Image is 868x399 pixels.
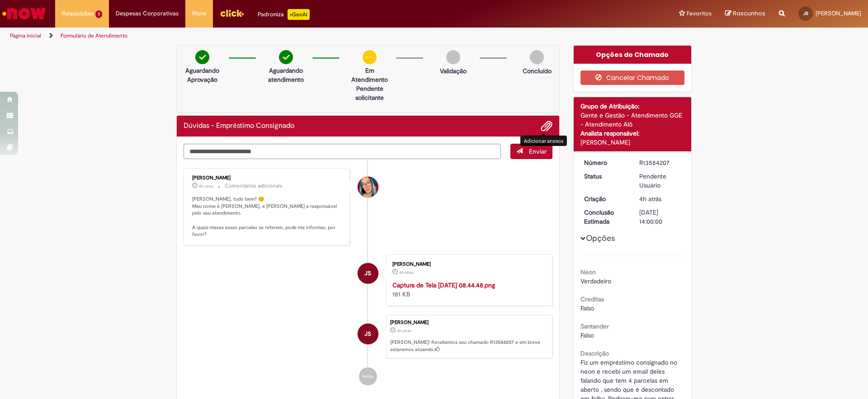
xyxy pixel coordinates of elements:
span: 4h atrás [399,270,414,275]
b: Santander [580,322,609,330]
div: Padroniza [258,9,310,20]
ul: Trilhas de página [7,28,572,44]
a: Rascunhos [725,9,765,18]
span: Rascunhos [733,9,765,18]
span: 4h atrás [397,328,411,333]
div: Adicionar anexos [520,136,567,146]
p: Validação [440,66,467,75]
div: [PERSON_NAME] [192,175,343,181]
div: [DATE] 14:00:00 [639,208,681,226]
span: Enviar [529,147,547,155]
img: click_logo_yellow_360x200.png [220,6,244,20]
div: Opções do Chamado [574,46,692,64]
span: JS [364,323,371,345]
textarea: Digite sua mensagem aqui... [184,144,501,159]
span: Verdadeiro [580,277,611,285]
a: Captura de Tela [DATE] 08.44.48.png [392,281,495,289]
div: 181 KB [392,281,543,299]
div: [PERSON_NAME] [390,320,547,325]
span: More [192,9,206,18]
dt: Status [577,172,633,181]
div: Maira Priscila Da Silva Arnaldo [358,177,378,197]
li: Joao Vinicius Vieira Da Silva [184,315,552,358]
p: [PERSON_NAME], tudo bem? 😊 Meu nome é [PERSON_NAME], e [PERSON_NAME] a responsável pelo seu atend... [192,196,343,238]
div: Joao Vinicius Vieira Da Silva [358,263,378,284]
dt: Criação [577,194,633,203]
img: check-circle-green.png [195,50,209,64]
p: Aguardando atendimento [264,66,308,84]
p: Aguardando Aprovação [180,66,224,84]
img: check-circle-green.png [279,50,293,64]
span: JS [364,263,371,284]
button: Adicionar anexos [541,120,552,132]
b: Creditas [580,295,604,303]
div: 01/10/2025 08:45:22 [639,194,681,203]
div: Pendente Usuário [639,172,681,190]
span: [PERSON_NAME] [816,9,861,17]
span: Favoritos [687,9,712,18]
b: Neon [580,268,596,276]
img: img-circle-grey.png [530,50,544,64]
ul: Histórico de tíquete [184,159,552,394]
div: Analista responsável: [580,129,685,138]
a: Formulário de Atendimento [61,32,127,39]
p: Concluído [523,66,552,75]
h2: Dúvidas - Empréstimo Consignado Histórico de tíquete [184,122,294,130]
span: 1 [95,10,102,18]
span: 4h atrás [199,183,213,189]
time: 01/10/2025 08:45:22 [639,195,661,203]
small: Comentários adicionais [225,182,283,190]
time: 01/10/2025 09:14:16 [199,183,213,189]
time: 01/10/2025 08:45:04 [399,270,414,275]
span: Falso [580,331,594,339]
div: Grupo de Atribuição: [580,102,685,111]
b: Descrição [580,349,609,357]
img: circle-minus.png [363,50,377,64]
dt: Conclusão Estimada [577,208,633,226]
button: Enviar [510,144,552,159]
div: [PERSON_NAME] [580,138,685,147]
img: ServiceNow [1,5,47,23]
time: 01/10/2025 08:45:22 [397,328,411,333]
p: Em Atendimento [348,66,392,84]
span: Requisições [62,9,94,18]
dt: Número [577,158,633,167]
img: img-circle-grey.png [446,50,460,64]
p: Pendente solicitante [348,84,392,102]
div: [PERSON_NAME] [392,262,543,267]
a: Página inicial [10,32,41,39]
div: R13584207 [639,158,681,167]
p: +GenAi [288,9,310,20]
span: 4h atrás [639,195,661,203]
span: JS [803,10,808,16]
button: Cancelar Chamado [580,70,685,85]
span: Falso [580,304,594,312]
p: [PERSON_NAME]! Recebemos seu chamado R13584207 e em breve estaremos atuando. [390,339,547,353]
div: Joao Vinicius Vieira Da Silva [358,324,378,344]
span: Despesas Corporativas [116,9,179,18]
div: Gente e Gestão - Atendimento GGE - Atendimento Alô [580,111,685,129]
